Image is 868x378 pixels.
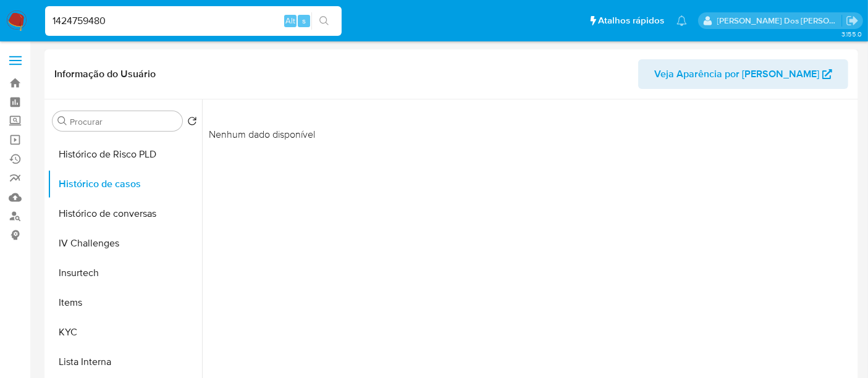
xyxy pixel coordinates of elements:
a: Sair [846,14,859,27]
button: IV Challenges [48,229,202,258]
span: s [302,15,306,27]
p: renato.lopes@mercadopago.com.br [717,15,842,27]
h1: Informação do Usuário [54,68,156,80]
button: Retornar ao pedido padrão [187,116,197,130]
button: Procurar [57,116,67,126]
input: Procurar [70,116,177,127]
button: Insurtech [48,258,202,288]
button: KYC [48,317,202,347]
button: Veja Aparência por [PERSON_NAME] [638,59,848,89]
button: Lista Interna [48,347,202,377]
input: Pesquise usuários ou casos... [45,13,342,29]
span: Atalhos rápidos [598,14,664,27]
button: search-icon [311,12,337,30]
span: Veja Aparência por [PERSON_NAME] [654,59,819,89]
span: Alt [285,15,295,27]
button: Histórico de casos [48,169,202,199]
a: Notificações [676,15,687,26]
button: Histórico de conversas [48,199,202,229]
button: Items [48,288,202,317]
button: Histórico de Risco PLD [48,140,202,169]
